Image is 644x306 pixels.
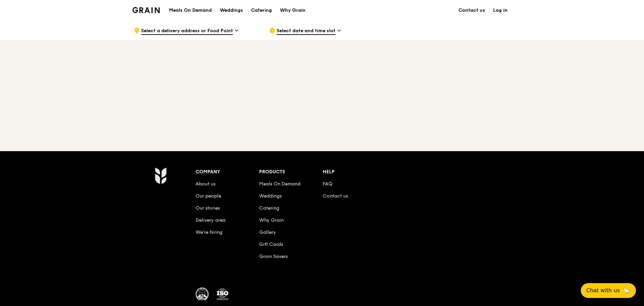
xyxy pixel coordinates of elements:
[259,205,279,211] a: Catering
[196,181,215,187] a: About us
[276,0,310,20] a: Why Grain
[196,167,259,177] div: Company
[132,7,160,13] img: Grain
[454,0,489,20] a: Contact us
[196,193,221,199] a: Our people
[622,287,631,295] span: 🦙
[155,167,166,184] img: Grain
[251,0,272,20] div: Catering
[586,287,620,295] span: Chat with us
[280,0,306,20] div: Why Grain
[323,181,332,187] a: FAQ
[259,193,282,199] a: Weddings
[220,0,243,20] div: Weddings
[216,0,247,20] a: Weddings
[259,167,323,177] div: Products
[196,229,223,235] a: We’re hiring
[169,7,212,14] h1: Meals On Demand
[196,217,226,223] a: Delivery area
[259,217,284,223] a: Why Grain
[196,205,220,211] a: Our stories
[141,28,233,35] span: Select a delivery address or Food Point
[216,288,229,301] img: ISO Certified
[247,0,276,20] a: Catering
[581,283,636,298] button: Chat with us🦙
[259,254,288,259] a: Grain Savers
[277,28,335,35] span: Select date and time slot
[323,193,348,199] a: Contact us
[259,229,276,235] a: Gallery
[489,0,512,20] a: Log in
[259,242,283,247] a: Gift Cards
[323,167,386,177] div: Help
[259,181,300,187] a: Meals On Demand
[196,288,209,301] img: MUIS Halal Certified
